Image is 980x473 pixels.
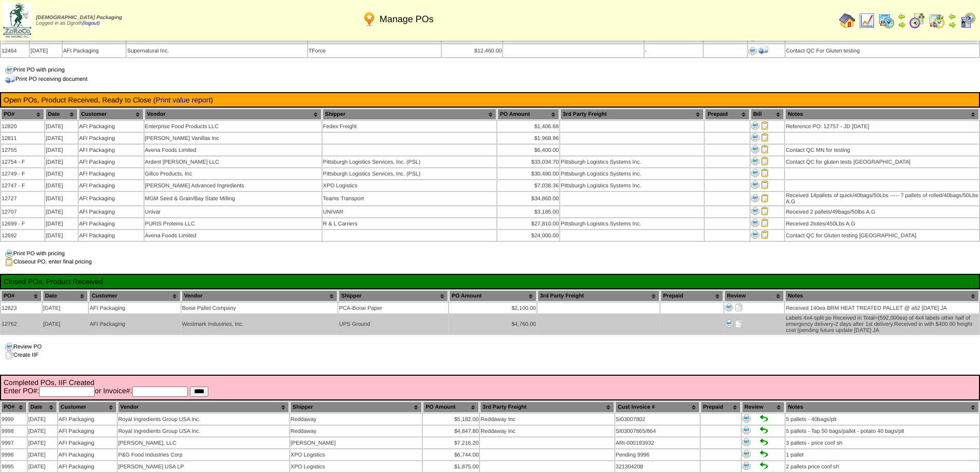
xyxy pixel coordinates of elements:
[79,109,144,120] th: Customer
[948,21,956,29] img: arrowright.gif
[948,12,956,21] img: arrowleft.gif
[28,401,57,413] th: Date
[118,401,289,413] th: Vendor
[30,44,61,57] td: [DATE]
[1,426,27,436] td: 9998
[725,303,733,311] img: Print
[498,135,559,142] div: $1,968.96
[4,387,976,397] form: Enter PO#: or Invoice#:
[182,303,338,313] td: Boise Pallet Company
[1,218,44,229] td: 12699 - F
[118,437,289,448] td: [PERSON_NAME], LLC
[742,426,751,434] img: Print
[1,145,44,155] td: 12755
[118,426,289,436] td: Royal Ingredients Group USA Inc.
[45,168,78,179] td: [DATE]
[742,401,785,413] th: Review
[290,401,422,413] th: Shipper
[498,233,559,239] div: $24,000.00
[959,12,976,29] img: calendarcustomer.gif
[725,320,733,328] img: Print
[751,157,759,165] img: Print
[498,159,559,165] div: $33,034.70
[751,145,759,153] img: Print
[380,14,434,25] span: Manage POs
[338,314,448,334] td: UPS Ground
[645,44,703,57] td: -
[701,401,741,413] th: Prepaid
[742,438,751,446] img: Print
[145,145,322,155] td: Avena Foods Limited
[480,426,614,436] td: Reddaway Inc
[43,303,88,313] td: [DATE]
[786,44,979,57] td: Contact QC For Gluten testing
[338,290,448,302] th: Shipper
[560,156,704,167] td: Pittsburgh Logistics Systems Inc.
[760,462,768,470] img: Set to Handled
[480,401,614,413] th: 3rd Party Freight
[742,462,751,470] img: Print
[58,461,117,472] td: AFI Packaging
[290,426,422,436] td: Reddaway
[28,461,57,472] td: [DATE]
[1,230,44,241] td: 12692
[1,180,44,191] td: 12747 - F
[761,181,769,189] img: Close PO
[498,171,559,177] div: $30,490.00
[290,437,422,448] td: [PERSON_NAME]
[28,449,57,460] td: [DATE]
[79,121,144,132] td: AFI Packaging
[751,194,759,202] img: Print
[749,47,757,55] img: Print
[290,414,422,425] td: Reddaway
[442,48,502,54] div: $12,460.00
[79,168,144,179] td: AFI Packaging
[1,401,27,413] th: PO#
[28,414,57,425] td: [DATE]
[898,21,906,29] img: arrowright.gif
[79,192,144,205] td: AFI Packaging
[761,169,769,177] img: Close PO
[751,133,759,142] img: Print
[3,3,31,38] img: zoroco-logo-small.webp
[79,218,144,229] td: AFI Packaging
[43,314,88,334] td: [DATE]
[45,206,78,217] td: [DATE]
[761,207,769,215] img: Close PO
[79,156,144,167] td: AFI Packaging
[751,231,759,239] img: Print
[58,449,117,460] td: AFI Packaging
[338,303,448,313] td: PCA-Boise Paper
[323,109,496,120] th: Shipper
[785,121,979,132] td: Reference PO: 12757 - JD [DATE]
[615,437,700,448] td: ARI-000183932
[182,314,338,334] td: Westmark Industries, Inc.
[45,180,78,191] td: [DATE]
[290,449,422,460] td: XPO Logistics
[58,401,117,413] th: Customer
[58,426,117,436] td: AFI Packaging
[785,156,979,167] td: Contact QC for gluten tests [GEOGRAPHIC_DATA]
[760,426,768,434] img: Set to Handled
[751,207,759,215] img: Print
[785,230,979,241] td: Contact QC for Gluten testing [GEOGRAPHIC_DATA]
[3,95,977,104] td: Open POs, Product Received, Ready to Close ( )
[1,44,29,57] td: 12464
[5,351,13,359] img: clone.gif
[1,168,44,179] td: 12749 - F
[742,414,751,423] img: Print
[45,133,78,144] td: [DATE]
[36,15,122,26] span: Logged in as Dgroth
[615,449,700,460] td: Pending 9996
[785,206,979,217] td: Received 2 pallets/49bags/50lbs A.G
[5,343,13,351] img: print.gif
[751,219,759,227] img: Print
[423,428,478,434] div: $4,847.80
[1,314,42,334] td: 12762
[735,320,743,328] img: Create IIF
[1,206,44,217] td: 12707
[498,183,559,189] div: $7,038.36
[839,12,856,29] img: home.gif
[118,414,289,425] td: Royal Ingredients Group USA Inc.
[5,250,13,258] img: print.gif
